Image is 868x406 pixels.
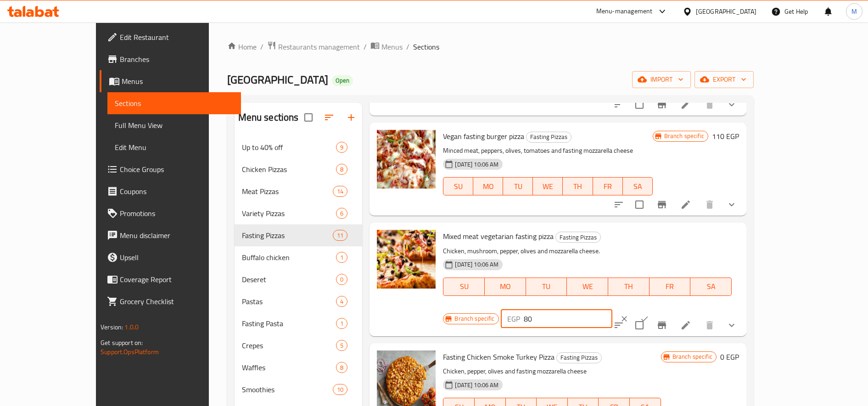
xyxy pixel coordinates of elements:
div: items [336,340,347,351]
a: Edit Menu [107,136,241,158]
span: Menus [122,76,234,87]
div: items [336,296,347,307]
span: Select all sections [299,108,318,127]
div: Buffalo chicken1 [235,246,363,268]
div: Fasting Pizzas [526,132,571,143]
li: / [406,41,409,52]
button: SU [443,177,473,195]
button: TU [503,177,533,195]
span: 1 [336,253,347,262]
span: Choice Groups [120,164,234,175]
a: Choice Groups [100,158,241,180]
button: MO [485,278,526,296]
span: Branches [120,54,234,65]
button: ok [634,309,655,329]
span: Menus [381,41,403,52]
h6: 110 EGP [712,130,739,143]
span: Menu disclaimer [120,230,234,241]
span: 4 [336,297,347,306]
span: Branch specific [451,314,498,323]
button: show more [721,94,743,116]
button: sort-choices [608,194,630,216]
span: Version: [101,321,123,333]
span: Fasting Pizzas [242,230,333,241]
button: delete [699,194,721,216]
div: Variety Pizzas6 [235,202,363,224]
button: Branch-specific-item [651,194,673,216]
a: Support.OpsPlatform [101,346,159,358]
button: WE [567,278,608,296]
button: TH [563,177,593,195]
span: TH [612,280,646,293]
h6: 0 EGP [720,350,739,363]
span: Edit Menu [115,142,234,153]
span: 9 [336,143,347,152]
span: FR [653,280,687,293]
span: Pastas [242,296,336,307]
span: [DATE] 10:06 AM [451,260,502,269]
span: Select to update [630,95,649,114]
span: Restaurants management [278,41,360,52]
span: Waffles [242,362,336,373]
svg: Show Choices [726,199,737,210]
span: Fasting Chicken Smoke Turkey Pizza [443,350,554,364]
div: items [336,142,347,153]
a: Full Menu View [107,114,241,136]
div: Fasting Pizzas11 [235,224,363,246]
span: Sections [115,98,234,109]
li: / [260,41,263,52]
span: Sections [413,41,439,52]
button: sort-choices [608,94,630,116]
span: Select to update [630,195,649,214]
button: SU [443,278,485,296]
span: Meat Pizzas [242,186,333,197]
h2: Menu sections [238,111,299,124]
p: Chicken, pepper, olives and fasting mozzarella cheese [443,366,661,377]
button: Branch-specific-item [651,94,673,116]
span: Variety Pizzas [242,208,336,219]
a: Coupons [100,180,241,202]
a: Menus [370,41,403,53]
a: Restaurants management [267,41,360,53]
div: Deseret0 [235,268,363,290]
a: Edit Restaurant [100,26,241,48]
span: TU [507,180,529,193]
span: export [702,74,746,85]
span: Coverage Report [120,274,234,285]
span: import [639,74,683,85]
div: [GEOGRAPHIC_DATA] [696,6,756,17]
li: / [364,41,367,52]
div: Open [332,75,353,86]
a: Branches [100,48,241,70]
span: Sort sections [318,106,340,128]
span: FR [597,180,619,193]
a: Menus [100,70,241,92]
span: Promotions [120,208,234,219]
p: Minced meat, peppers, olives, tomatoes and fasting mozzarella cheese [443,145,652,156]
div: Fasting Pizzas [555,232,601,243]
button: delete [699,314,721,336]
div: Fasting Pasta1 [235,312,363,334]
a: Sections [107,92,241,114]
span: Chicken Pizzas [242,164,336,175]
span: Crepes [242,340,336,351]
button: WE [533,177,563,195]
button: import [632,71,691,88]
button: show more [721,194,743,216]
span: Grocery Checklist [120,296,234,307]
span: 5 [336,341,347,350]
span: Get support on: [101,337,143,349]
span: 10 [333,385,347,394]
span: Deseret [242,274,336,285]
div: Chicken Pizzas8 [235,158,363,180]
svg: Show Choices [726,99,737,110]
span: SA [627,180,649,193]
button: SA [690,278,732,296]
a: Menu disclaimer [100,224,241,246]
a: Edit menu item [680,199,691,210]
span: Fasting Pizzas [557,352,601,363]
